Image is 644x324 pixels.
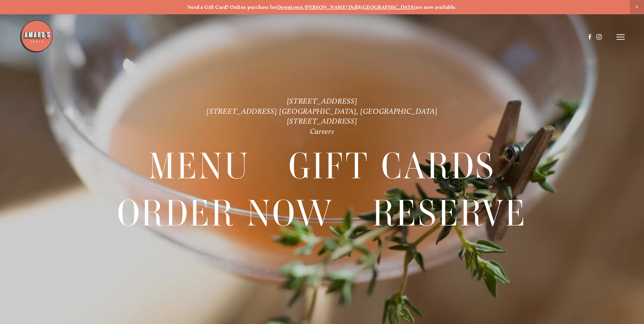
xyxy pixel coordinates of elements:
a: Careers [310,127,334,136]
a: [GEOGRAPHIC_DATA] [361,4,415,10]
span: Gift Cards [289,143,495,190]
strong: , [303,4,304,10]
a: Reserve [372,190,527,236]
span: Menu [149,143,250,190]
img: Amaro's Table [19,19,53,53]
a: Menu [149,143,250,189]
a: Order Now [117,190,334,236]
span: Order Now [117,190,334,237]
a: [STREET_ADDRESS] [287,116,357,126]
a: [STREET_ADDRESS] [GEOGRAPHIC_DATA], [GEOGRAPHIC_DATA] [206,107,437,116]
a: Gift Cards [289,143,495,189]
a: Downtown [277,4,303,10]
strong: & [358,4,361,10]
span: Reserve [372,190,527,237]
a: [STREET_ADDRESS] [287,96,357,106]
a: [PERSON_NAME] Dell [305,4,358,10]
strong: are now available. [415,4,457,10]
strong: Need a Gift Card? Online purchase for [187,4,277,10]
